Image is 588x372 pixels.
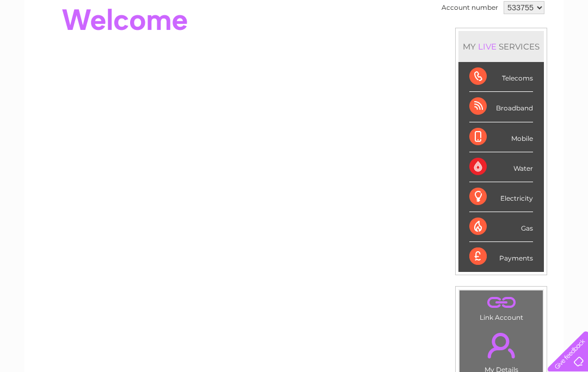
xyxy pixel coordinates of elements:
[454,46,487,54] a: Telecoms
[396,46,417,54] a: Water
[459,290,543,324] td: Link Account
[552,46,578,54] a: Log out
[462,293,540,312] a: .
[469,122,533,152] div: Mobile
[476,41,499,52] div: LIVE
[458,31,544,62] div: MY SERVICES
[469,182,533,212] div: Electricity
[469,92,533,122] div: Broadband
[516,46,542,54] a: Contact
[383,5,458,19] a: 0333 014 3131
[38,6,552,53] div: Clear Business is a trading name of Verastar Limited (registered in [GEOGRAPHIC_DATA] No. 3667643...
[493,46,509,54] a: Blog
[469,152,533,182] div: Water
[469,212,533,242] div: Gas
[424,46,448,54] a: Energy
[21,28,76,61] img: logo.png
[469,242,533,271] div: Payments
[462,326,540,364] a: .
[469,62,533,92] div: Telecoms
